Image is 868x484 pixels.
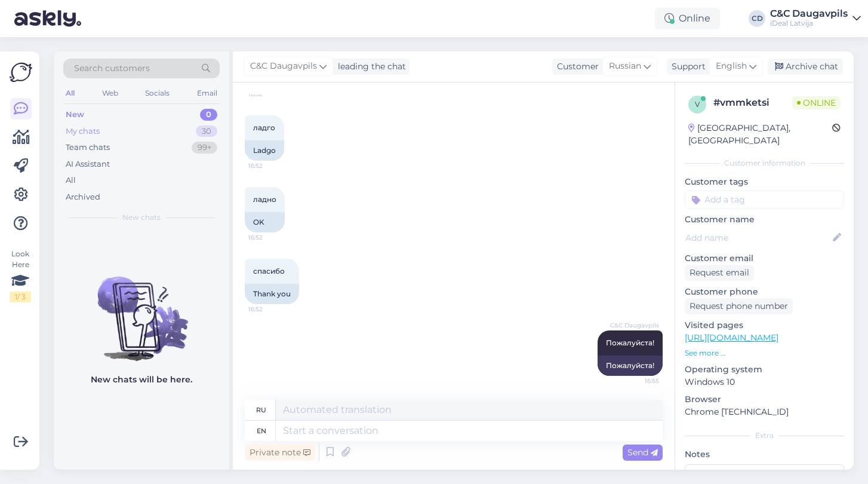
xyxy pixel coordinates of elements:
[685,430,844,441] div: Extra
[100,85,121,101] div: Web
[792,96,841,109] span: Online
[685,319,844,332] p: Visited pages
[10,61,32,84] img: Askly Logo
[770,9,848,19] div: C&C Daugavpils
[685,393,844,406] p: Browser
[685,348,844,359] p: See more ...
[695,100,700,109] span: v
[245,212,285,232] div: OK
[685,448,844,461] p: Notes
[66,158,110,170] div: AI Assistant
[770,19,848,28] div: iDeal Latvija
[667,60,706,73] div: Support
[248,161,293,170] span: 16:52
[685,286,844,298] p: Customer phone
[685,231,830,244] input: Add name
[685,191,844,209] input: Add a tag
[614,376,659,385] span: 16:55
[248,90,293,99] span: 16:52
[685,213,844,226] p: Customer name
[253,195,276,204] span: ладно
[248,233,293,242] span: 16:52
[248,305,293,314] span: 16:52
[122,212,161,223] span: New chats
[685,298,793,314] div: Request phone number
[685,406,844,418] p: Chrome [TECHNICAL_ID]
[685,376,844,388] p: Windows 10
[257,421,266,441] div: en
[606,338,654,347] span: Пожалуйста!
[74,62,150,75] span: Search customers
[685,332,778,343] a: [URL][DOMAIN_NAME]
[333,60,406,73] div: leading the chat
[245,140,284,161] div: Ladgo
[66,174,76,186] div: All
[688,122,832,147] div: [GEOGRAPHIC_DATA], [GEOGRAPHIC_DATA]
[200,109,217,121] div: 0
[256,400,266,420] div: ru
[552,60,599,73] div: Customer
[713,96,792,110] div: # vmmketsi
[598,356,663,376] div: Пожалуйста!
[655,8,720,29] div: Online
[66,125,100,137] div: My chats
[610,321,659,330] span: C&C Daugavpils
[66,191,100,203] div: Archived
[54,255,229,363] img: No chats
[192,142,217,154] div: 99+
[66,142,110,154] div: Team chats
[10,249,31,302] div: Look Here
[749,10,765,27] div: CD
[685,265,754,281] div: Request email
[770,9,861,28] a: C&C DaugavpilsiDeal Latvija
[196,125,217,137] div: 30
[66,109,84,121] div: New
[609,60,641,73] span: Russian
[250,60,317,73] span: C&C Daugavpils
[253,266,285,275] span: спасибо
[245,445,315,461] div: Private note
[253,123,275,132] span: ладго
[143,85,172,101] div: Socials
[195,85,220,101] div: Email
[91,373,192,386] p: New chats will be here.
[685,363,844,376] p: Operating system
[768,59,843,75] div: Archive chat
[685,176,844,188] p: Customer tags
[627,447,658,458] span: Send
[63,85,77,101] div: All
[685,158,844,169] div: Customer information
[245,284,299,304] div: Thank you
[716,60,747,73] span: English
[10,292,31,302] div: 1 / 3
[685,252,844,265] p: Customer email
